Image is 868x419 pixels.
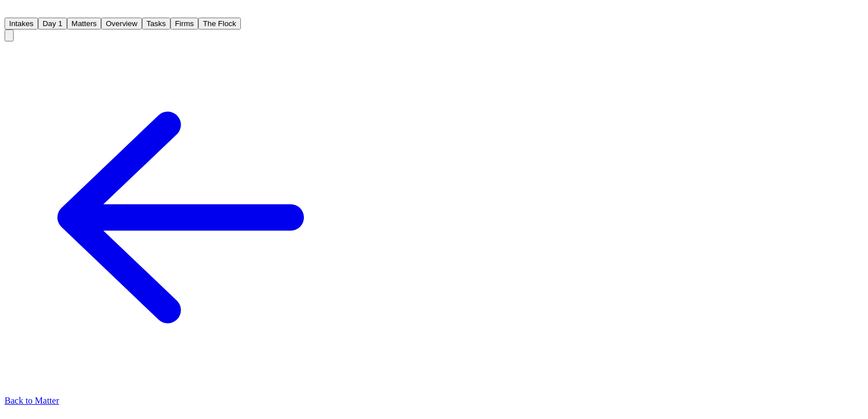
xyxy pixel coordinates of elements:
button: Matters [67,18,101,30]
a: Overview [101,18,142,28]
button: Firms [170,18,198,30]
img: Finch Logo [5,5,18,15]
a: Day 1 [38,18,67,28]
a: Back to Matter [5,386,357,405]
button: The Flock [198,18,241,30]
a: The Flock [198,18,241,28]
button: Tasks [142,18,170,30]
a: Firms [170,18,198,28]
a: Intakes [5,18,38,28]
a: Matters [67,18,101,28]
button: Overview [101,18,142,30]
a: Home [5,7,18,17]
a: Tasks [142,18,170,28]
button: Intakes [5,18,38,30]
button: Day 1 [38,18,67,30]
